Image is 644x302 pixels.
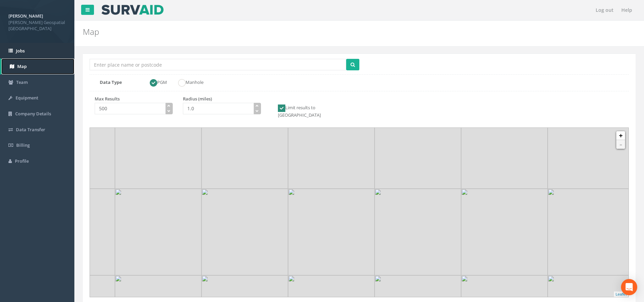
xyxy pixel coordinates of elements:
[288,189,375,275] img: 10@2x
[95,96,173,102] p: Max Results
[171,79,204,87] label: Manhole
[8,19,66,32] span: [PERSON_NAME] Geospatial [GEOGRAPHIC_DATA]
[288,102,375,189] img: 9@2x
[16,48,25,54] span: Jobs
[616,140,625,149] a: -
[548,102,634,189] img: 9@2x
[8,13,43,19] strong: [PERSON_NAME]
[201,189,288,275] img: 10@2x
[461,102,548,189] img: 9@2x
[95,79,138,86] label: Data Type
[183,96,261,102] p: Radius (miles)
[17,63,27,69] span: Map
[8,11,66,32] a: [PERSON_NAME] [PERSON_NAME] Geospatial [GEOGRAPHIC_DATA]
[1,59,74,74] a: Map
[375,189,461,275] img: 10@2x
[16,142,30,148] span: Billing
[16,95,38,101] span: Equipment
[15,111,51,117] span: Company Details
[90,59,346,70] input: Enter place name or postcode
[201,102,288,189] img: 9@2x
[616,292,627,296] a: Leaflet
[621,279,637,295] div: Open Intercom Messenger
[15,158,29,164] span: Profile
[115,189,201,275] img: 10@2x
[16,79,28,85] span: Team
[83,27,542,36] h2: Map
[115,102,201,189] img: 9@2x
[143,79,167,87] label: PGM
[616,131,625,140] a: +
[461,189,548,275] img: 10@2x
[548,189,634,275] img: 10@2x
[16,126,45,133] span: Data Transfer
[375,102,461,189] img: 9@2x
[271,104,349,118] label: Limit results to [GEOGRAPHIC_DATA]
